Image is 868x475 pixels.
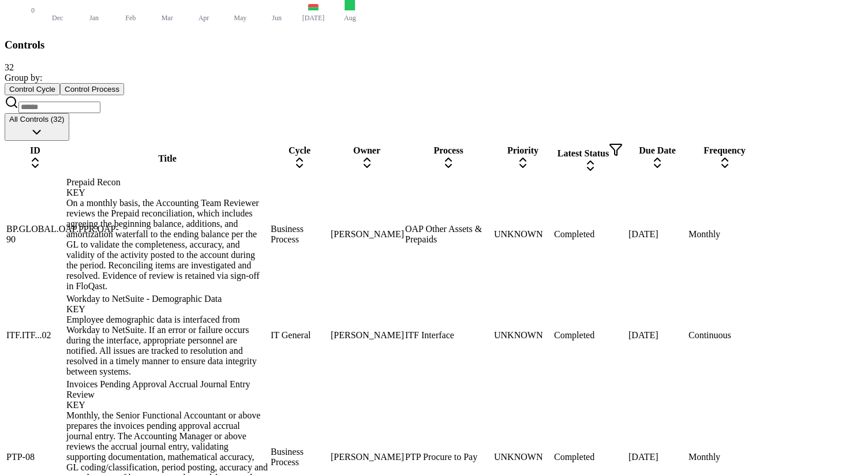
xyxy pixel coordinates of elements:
[494,229,552,240] div: UNKNOWN
[494,145,552,156] div: Priority
[688,177,761,292] td: Monthly
[234,14,246,22] tspan: May
[66,177,268,198] div: Prepaid Recon
[5,39,863,51] h3: Controls
[5,83,60,95] button: Control Cycle
[331,145,403,156] div: Owner
[66,400,268,410] div: KEY
[554,452,626,462] div: Completed
[302,14,325,22] tspan: [DATE]
[405,145,492,156] div: Process
[689,145,761,156] div: Frequency
[6,224,64,245] div: BP.GLOBAL.OAP.PPR.OAP-90
[162,14,173,22] tspan: Mar
[89,14,99,22] tspan: Jan
[554,229,626,240] div: Completed
[66,188,268,198] div: KEY
[331,229,403,240] div: [PERSON_NAME]
[6,145,64,156] div: ID
[31,6,35,14] tspan: 0
[66,379,268,410] div: Invoices Pending Approval Accrual Journal Entry Review
[125,14,136,22] tspan: Feb
[5,113,69,141] button: All Controls (32)
[199,14,209,22] tspan: Apr
[405,224,492,245] div: OAP Other Assets & Prepaids
[52,14,63,22] tspan: Dec
[60,83,124,95] button: Control Process
[628,229,686,240] div: [DATE]
[66,154,268,164] div: Title
[554,330,626,341] div: Completed
[494,452,552,462] div: UNKNOWN
[405,452,492,462] div: PTP Procure to Pay
[66,315,268,377] div: Employee demographic data is interfaced from Workday to NetSuite. If an error or failure occurs d...
[66,198,268,291] div: On a monthly basis, the Accounting Team Reviewer reviews the Prepaid reconciliation, which includ...
[271,145,328,156] div: Cycle
[628,452,686,462] div: [DATE]
[270,293,329,377] td: IT General
[6,330,64,341] div: ITF.ITF...02
[66,294,268,315] div: Workday to NetSuite - Demographic Data
[6,452,64,462] div: PTP-08
[628,330,686,341] div: [DATE]
[344,14,356,22] tspan: Aug
[9,115,65,124] span: All Controls (32)
[331,452,403,462] div: [PERSON_NAME]
[554,143,626,159] div: Latest Status
[272,14,282,22] tspan: Jun
[628,145,686,156] div: Due Date
[5,73,42,83] span: Group by:
[270,177,329,292] td: Business Process
[688,293,761,377] td: Continuous
[331,330,403,341] div: [PERSON_NAME]
[5,62,14,72] span: 32
[405,330,492,341] div: ITF Interface
[494,330,552,341] div: UNKNOWN
[66,304,268,315] div: KEY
